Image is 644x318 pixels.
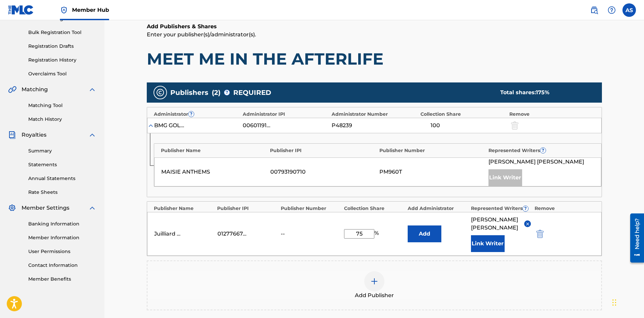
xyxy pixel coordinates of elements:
[625,211,644,265] iframe: Resource Center
[622,3,636,17] div: User Menu
[332,111,417,118] div: Administrator Number
[22,204,69,212] span: Member Settings
[488,158,584,166] span: [PERSON_NAME] [PERSON_NAME]
[161,168,267,176] div: MAISIE ANTHEMS
[147,31,602,39] p: Enter your publisher(s)/administrator(s).
[233,87,271,98] span: REQUIRED
[147,23,602,31] h6: Add Publishers & Shares
[154,111,239,118] div: Administrator
[525,221,530,226] img: remove-from-list-button
[420,111,506,118] div: Collection Share
[156,89,164,97] img: publishers
[408,205,468,212] div: Add Administrator
[471,235,505,252] button: Link Writer
[488,147,595,154] div: Represented Writers
[212,87,221,98] span: ( 2 )
[587,3,601,17] a: Public Search
[147,49,602,69] h1: MEET ME IN THE AFTERLIFE
[28,116,96,123] a: Match History
[28,161,96,168] a: Statements
[540,148,546,153] span: ?
[72,6,109,14] span: Member Hub
[217,205,277,212] div: Publisher IPI
[161,147,267,154] div: Publisher Name
[28,147,96,154] a: Summary
[374,229,380,239] span: %
[28,102,96,109] a: Matching Tool
[379,147,485,154] div: Publisher Number
[28,248,96,255] a: User Permissions
[590,6,598,14] img: search
[8,5,34,15] img: MLC Logo
[28,189,96,196] a: Rate Sheets
[379,168,485,176] div: PM960T
[28,276,96,283] a: Member Benefits
[147,122,154,129] img: expand-cell-toggle
[605,3,618,17] div: Help
[8,131,16,139] img: Royalties
[355,291,394,299] span: Add Publisher
[243,111,328,118] div: Administrator IPI
[612,292,616,313] div: Drag
[523,206,528,211] span: ?
[224,90,230,95] span: ?
[536,230,544,238] img: 12a2ab48e56ec057fbd8.svg
[28,29,96,36] a: Bulk Registration Tool
[281,205,341,212] div: Publisher Number
[471,216,519,232] span: [PERSON_NAME] [PERSON_NAME]
[408,225,441,242] button: Add
[154,205,214,212] div: Publisher Name
[509,111,595,118] div: Remove
[28,43,96,50] a: Registration Drafts
[22,85,48,94] span: Matching
[28,220,96,227] a: Banking Information
[610,286,644,318] iframe: Chat Widget
[270,168,376,176] div: 00793190710
[608,6,616,14] img: help
[189,111,194,117] span: ?
[28,57,96,64] a: Registration History
[8,85,16,94] img: Matching
[471,205,531,212] div: Represented Writers
[500,89,588,97] div: Total shares:
[28,262,96,269] a: Contact Information
[170,87,208,98] span: Publishers
[88,131,96,139] img: expand
[88,85,96,94] img: expand
[344,205,404,212] div: Collection Share
[88,204,96,212] img: expand
[536,89,549,96] span: 175 %
[535,205,595,212] div: Remove
[22,131,46,139] span: Royalties
[60,6,68,14] img: Top Rightsholder
[370,277,378,285] img: add
[28,234,96,241] a: Member Information
[270,147,376,154] div: Publisher IPI
[28,70,96,77] a: Overclaims Tool
[28,175,96,182] a: Annual Statements
[8,204,16,212] img: Member Settings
